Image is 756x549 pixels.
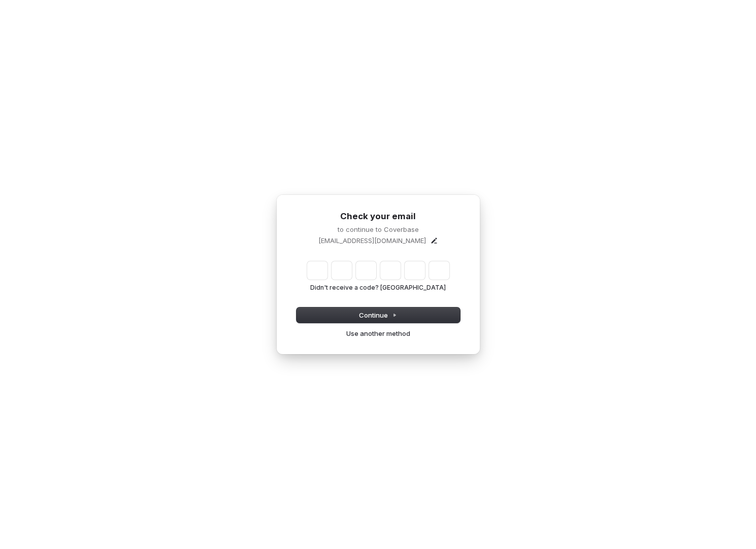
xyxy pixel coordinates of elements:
[346,329,410,338] a: Use another method
[297,211,460,223] h1: Check your email
[430,236,438,245] button: Edit
[318,236,426,245] p: [EMAIL_ADDRESS][DOMAIN_NAME]
[359,311,397,320] span: Continue
[310,284,446,292] button: Didn't receive a code? [GEOGRAPHIC_DATA]
[297,307,460,323] button: Continue
[297,225,460,234] p: to continue to Coverbase
[307,261,449,280] input: Enter verification code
